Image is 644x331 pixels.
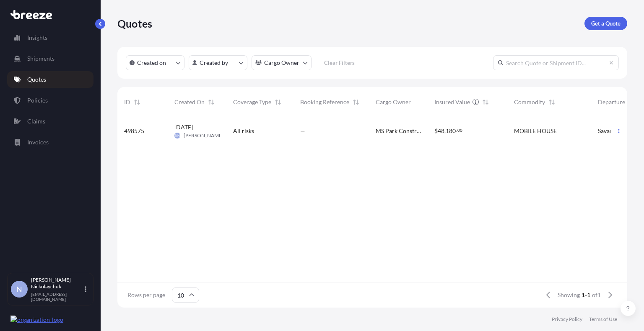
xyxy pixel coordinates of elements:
p: Quotes [117,17,152,30]
span: Showing [558,291,580,299]
span: of 1 [592,291,601,299]
span: Commodity [514,98,545,106]
span: MS Park Construction LLC [376,127,421,135]
span: Created On [174,98,205,106]
p: Cargo Owner [264,59,299,67]
p: Invoices [27,138,49,146]
span: Savannah [598,127,623,135]
button: cargoOwner Filter options [252,55,312,70]
a: Policies [7,92,93,109]
button: createdOn Filter options [126,55,184,70]
a: Privacy Policy [552,316,582,323]
a: Claims [7,113,93,130]
p: Get a Quote [591,19,621,28]
span: N [16,285,22,293]
span: MOBILE HOUSE [514,127,557,135]
span: 48 [438,128,444,134]
span: Departure [598,98,625,106]
p: Shipments [27,54,55,63]
span: 498575 [124,127,144,135]
button: Sort [206,97,216,107]
span: [DATE] [174,123,193,131]
span: Rows per page [127,291,165,299]
p: Quotes [27,75,46,84]
span: , [444,128,446,134]
span: $ [434,128,438,134]
a: Terms of Use [589,316,617,323]
span: Insured Value [434,98,470,106]
img: organization-logo [10,316,63,324]
button: Sort [351,97,361,107]
a: Get a Quote [584,17,627,30]
span: All risks [233,127,254,135]
p: Insights [27,33,47,42]
span: 00 [457,129,462,132]
span: NN [175,131,180,140]
span: Cargo Owner [376,98,411,106]
p: Created by [200,59,228,67]
p: Created on [137,59,166,67]
p: [PERSON_NAME] Nickolaychuk [31,277,83,290]
p: Policies [27,96,48,105]
button: Sort [627,97,637,107]
a: Quotes [7,71,93,88]
span: . [456,129,457,132]
button: Sort [132,97,142,107]
span: Booking Reference [300,98,349,106]
button: Sort [480,97,491,107]
p: [EMAIL_ADDRESS][DOMAIN_NAME] [31,292,83,302]
span: ID [124,98,130,106]
button: Sort [547,97,557,107]
button: Clear Filters [316,56,363,69]
span: [PERSON_NAME] [184,132,223,139]
button: createdBy Filter options [189,55,247,70]
p: Clear Filters [324,59,355,67]
button: Sort [273,97,283,107]
span: 180 [446,128,456,134]
span: Coverage Type [233,98,271,106]
a: Insights [7,29,93,46]
span: 1-1 [582,291,590,299]
a: Shipments [7,50,93,67]
p: Claims [27,117,45,126]
a: Invoices [7,134,93,151]
input: Search Quote or Shipment ID... [493,55,619,70]
span: — [300,127,305,135]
